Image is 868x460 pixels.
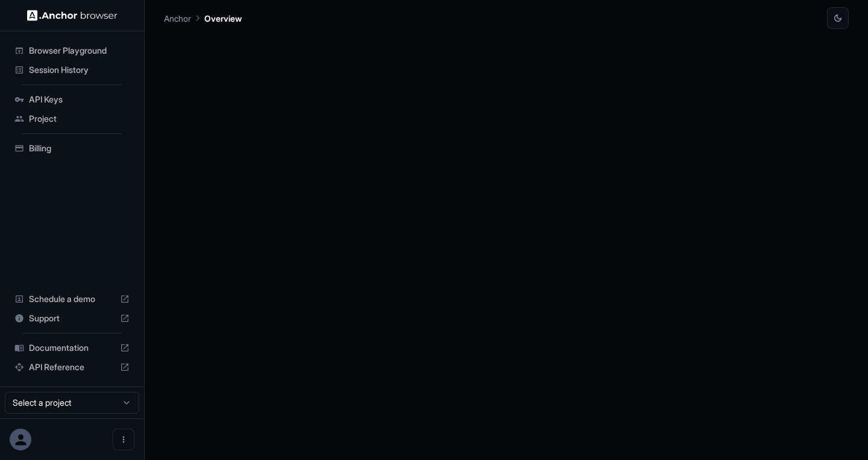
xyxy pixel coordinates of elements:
span: Support [29,312,115,324]
div: API Reference [10,358,134,377]
span: Browser Playground [29,45,130,57]
div: Support [10,309,134,328]
p: Anchor [164,12,191,25]
span: Documentation [29,342,115,354]
div: Documentation [10,338,134,358]
span: Schedule a demo [29,293,115,305]
img: Anchor Logo [27,10,118,21]
div: Session History [10,60,134,80]
span: Billing [29,142,130,154]
p: Overview [204,12,242,25]
div: Schedule a demo [10,289,134,309]
button: Open menu [113,429,134,450]
span: API Reference [29,361,115,373]
span: Session History [29,64,130,76]
div: Browser Playground [10,41,134,60]
nav: breadcrumb [164,11,242,25]
div: Project [10,109,134,128]
span: API Keys [29,93,130,106]
div: Billing [10,139,134,158]
div: API Keys [10,90,134,109]
span: Project [29,113,130,125]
